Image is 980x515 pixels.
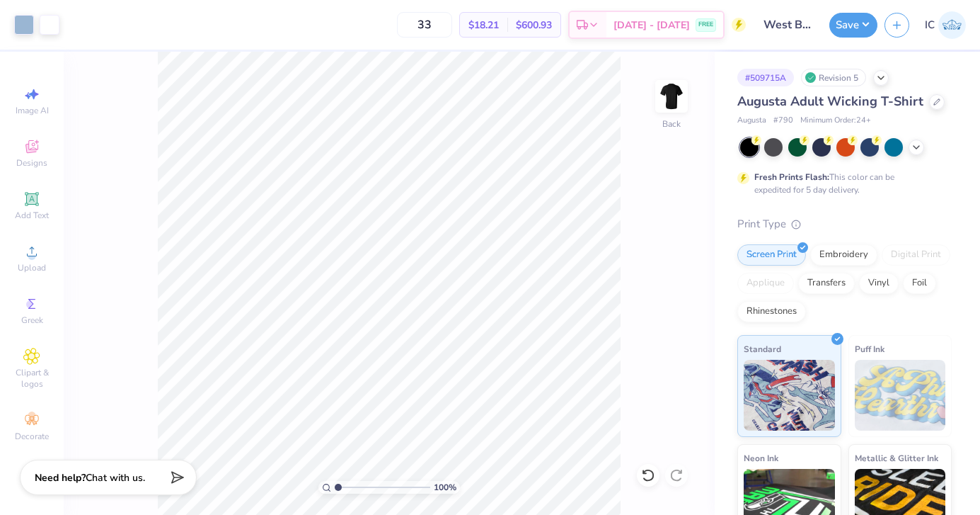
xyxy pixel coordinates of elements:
div: Embroidery [810,244,877,266]
div: Revision 5 [801,69,866,86]
div: Print Type [737,216,952,232]
span: Decorate [15,431,49,442]
span: Metallic & Glitter Ink [855,451,938,465]
span: Add Text [15,210,49,221]
input: Untitled Design [753,11,822,39]
img: Back [657,82,686,111]
div: Back [662,118,681,130]
span: Designs [16,157,47,169]
span: Neon Ink [744,451,778,465]
span: Image AI [16,105,49,116]
div: # 509715A [737,69,794,86]
div: This color can be expedited for 5 day delivery. [754,171,928,196]
span: Greek [21,315,43,326]
span: Augusta [737,115,766,127]
div: Rhinestones [737,301,806,322]
img: Standard [744,360,835,431]
strong: Need help? [35,471,86,485]
span: Puff Ink [855,341,884,356]
div: Vinyl [859,273,899,294]
span: Augusta Adult Wicking T-Shirt [737,93,923,110]
span: Upload [18,262,46,273]
img: Puff Ink [855,360,946,431]
span: $600.93 [516,18,552,33]
input: – – [397,12,452,38]
div: Transfers [798,273,855,294]
div: Applique [737,273,794,294]
span: IC [925,17,935,33]
button: Save [829,13,877,38]
span: # 790 [773,115,793,127]
div: Digital Print [882,244,950,266]
span: $18.21 [468,18,499,33]
span: Standard [744,341,781,356]
span: 100 % [434,481,456,494]
span: [DATE] - [DATE] [613,18,690,33]
span: Clipart & logos [7,367,57,390]
img: Isabella Cahill [938,11,966,39]
strong: Fresh Prints Flash: [754,171,829,183]
span: Chat with us. [86,471,145,485]
span: FREE [698,20,713,30]
div: Screen Print [737,244,806,266]
div: Foil [903,273,936,294]
span: Minimum Order: 24 + [800,115,871,127]
a: IC [925,11,966,39]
